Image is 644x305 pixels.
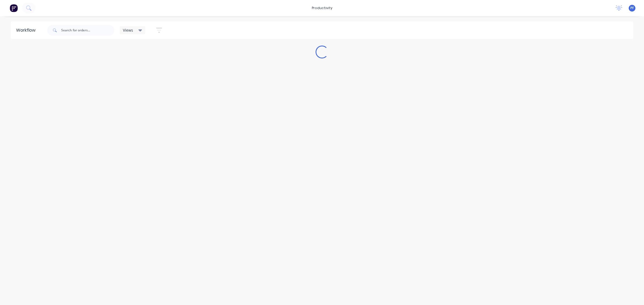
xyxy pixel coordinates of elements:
div: productivity [309,4,335,12]
span: PF [630,6,634,10]
div: Workflow [16,27,38,34]
span: Views [123,27,133,33]
img: Factory [10,4,18,12]
input: Search for orders... [61,25,114,36]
